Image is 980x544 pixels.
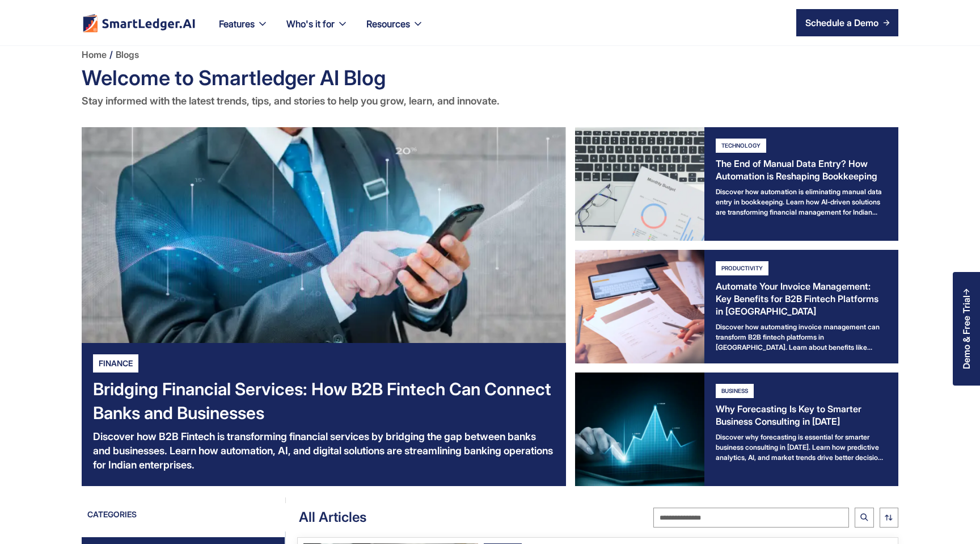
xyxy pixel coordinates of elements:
div: / [109,45,113,64]
img: footer logo [82,14,196,32]
div: Features [210,16,277,45]
div: CATEGORIES [82,509,137,526]
div: Productivity [716,261,768,275]
img: loop [885,514,893,521]
div: Bridging Financial Services: How B2B Fintech Can Connect Banks and Businesses [93,377,555,425]
div: Demo & Free Trial [961,295,971,369]
div: Automate Your Invoice Management: Key Benefits for B2B Fintech Platforms in [GEOGRAPHIC_DATA] [716,280,887,317]
a: TechnologyThe End of Manual Data Entry? How Automation is Reshaping BookkeepingDiscover how autom... [575,127,898,241]
div: Resources [366,16,410,32]
div: Welcome to Smartledger AI Blog [82,64,898,92]
a: FinanceBridging Financial Services: How B2B Fintech Can Connect Banks and BusinessesDiscover how ... [82,127,566,486]
div: Schedule a Demo [805,16,878,30]
div: Features [219,16,255,32]
div: Business [716,384,754,398]
div: The End of Manual Data Entry? How Automation is Reshaping Bookkeeping [716,157,887,182]
div: Why Forecasting Is Key to Smarter Business Consulting in [DATE] [716,403,887,428]
a: Home [82,45,107,64]
div: All Articles [288,508,366,526]
img: arrow right icon [883,19,890,26]
div: Who's it for [286,16,335,32]
div: Resources [357,16,433,45]
div: Discover how automation is eliminating manual data entry in bookkeeping. Learn how AI-driven solu... [716,187,887,217]
a: Schedule a Demo [796,9,898,36]
div: Who's it for [277,16,357,45]
a: BusinessWhy Forecasting Is Key to Smarter Business Consulting in [DATE]Discover why forecasting i... [575,373,898,486]
img: Search [860,513,868,521]
div: Finance [93,354,138,373]
div: Discover how B2B Fintech is transforming financial services by bridging the gap between banks and... [93,429,555,472]
div: Discover why forecasting is essential for smarter business consulting in [DATE]. Learn how predic... [716,432,887,463]
div: Technology [716,139,766,153]
div: Stay informed with the latest trends, tips, and stories to help you grow, learn, and innovate. [82,92,898,110]
a: CATEGORIES [82,509,288,526]
div: Discover how automating invoice management can transform B2B fintech platforms in [GEOGRAPHIC_DAT... [716,322,887,352]
a: home [82,14,196,32]
a: Blogs [116,45,139,64]
a: ProductivityAutomate Your Invoice Management: Key Benefits for B2B Fintech Platforms in [GEOGRAPH... [575,250,898,363]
